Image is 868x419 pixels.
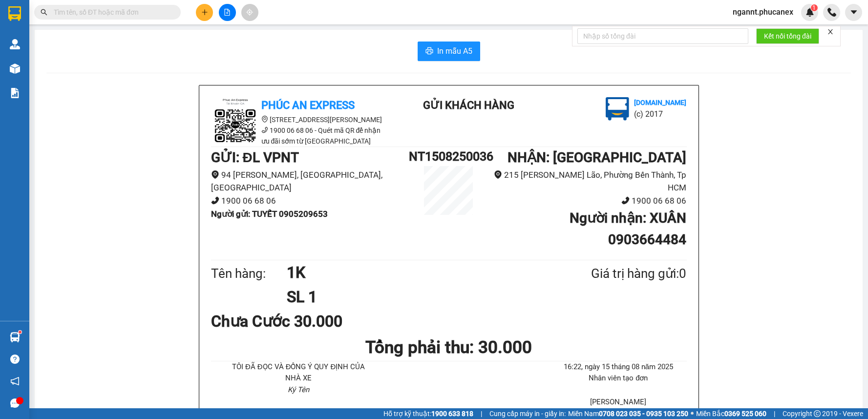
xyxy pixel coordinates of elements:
span: | [481,408,482,419]
li: 94 [PERSON_NAME], [GEOGRAPHIC_DATA], [GEOGRAPHIC_DATA] [211,168,409,194]
li: (c) 2017 [634,108,686,120]
h1: NT1508250036 [409,147,488,166]
button: plus [196,4,213,21]
button: file-add [219,4,236,21]
span: copyright [814,410,821,417]
div: Chưa Cước 30.000 [211,309,368,334]
span: printer [425,47,433,56]
span: search [41,9,47,16]
span: ngannt.phucanex [725,6,801,18]
span: notification [10,377,20,386]
span: Cung cấp máy in - giấy in: [489,408,566,419]
span: environment [211,170,219,179]
span: Kết nối tổng đài [764,31,811,42]
span: 1 [812,4,816,11]
span: phone [261,126,268,133]
input: Nhập số tổng đài [577,28,748,44]
div: Giá trị hàng gửi: 0 [544,264,686,284]
strong: 0369 525 060 [724,410,766,418]
span: Miền Bắc [696,408,766,419]
li: 1900 06 68 06 [488,194,687,208]
img: warehouse-icon [10,332,20,342]
span: message [10,398,20,408]
span: In mẫu A5 [437,45,472,57]
h1: Tổng phải thu: 30.000 [211,334,687,361]
span: phone [621,196,630,205]
li: 1900 06 68 06 [211,194,409,208]
span: ⚪️ [691,412,694,416]
b: GỬI : ĐL VPNT [211,149,299,166]
img: warehouse-icon [10,39,20,49]
li: Nhân viên tạo đơn [550,373,686,384]
span: file-add [224,9,231,16]
img: phone-icon [827,8,836,17]
b: [DOMAIN_NAME] [634,99,686,106]
span: Hỗ trợ kỹ thuật: [383,408,473,419]
strong: 1900 633 818 [431,410,473,418]
span: phone [211,196,219,205]
li: 1900 06 68 06 - Quét mã QR để nhận ưu đãi sớm từ [GEOGRAPHIC_DATA] [211,125,387,147]
strong: 0708 023 035 - 0935 103 250 [599,410,688,418]
b: Gửi khách hàng [423,99,514,111]
i: Ký Tên [288,385,309,394]
img: logo.jpg [606,97,629,121]
li: 16:22, ngày 15 tháng 08 năm 2025 [550,361,686,373]
button: caret-down [845,4,862,21]
li: [STREET_ADDRESS][PERSON_NAME] [211,114,387,125]
sup: 1 [19,331,21,334]
b: Người nhận : XUÂN 0903664484 [570,210,686,248]
span: environment [261,116,268,123]
li: [PERSON_NAME] [550,397,686,408]
img: solution-icon [10,88,20,98]
span: plus [201,9,208,16]
span: question-circle [10,355,20,364]
img: logo-vxr [8,6,21,21]
span: Miền Nam [568,408,688,419]
li: TÔI ĐÃ ĐỌC VÀ ĐỒNG Ý QUY ĐỊNH CỦA NHÀ XE [231,361,367,384]
span: environment [494,170,502,179]
li: 215 [PERSON_NAME] Lão, Phường Bến Thành, Tp HCM [488,168,687,194]
sup: 1 [811,4,818,11]
span: aim [246,9,253,16]
button: aim [241,4,258,21]
input: Tìm tên, số ĐT hoặc mã đơn [54,7,169,18]
img: icon-new-feature [805,8,814,17]
span: close [827,28,834,35]
h1: 1K [287,260,544,285]
img: warehouse-icon [10,63,20,74]
button: printerIn mẫu A5 [418,42,480,61]
span: caret-down [849,8,858,17]
span: | [774,408,775,419]
button: Kết nối tổng đài [756,28,819,44]
b: NHẬN : [GEOGRAPHIC_DATA] [508,149,686,166]
img: logo.jpg [211,97,260,146]
b: Người gửi : TUYẾT 0905209653 [211,209,328,219]
div: Tên hàng: [211,264,287,284]
b: Phúc An Express [261,99,355,111]
h1: SL 1 [287,285,544,309]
